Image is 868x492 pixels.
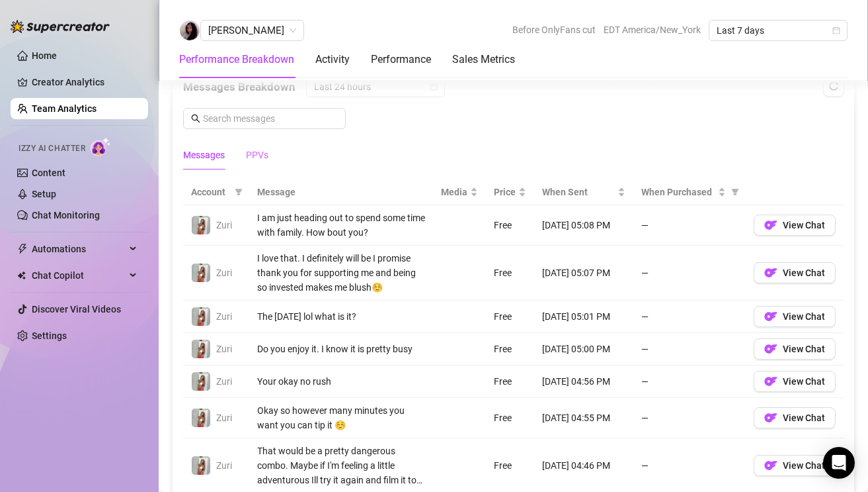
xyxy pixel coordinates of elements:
td: [DATE] 05:00 PM [534,333,633,366]
span: EDT America/New_York [604,20,701,40]
span: calendar [832,26,840,34]
button: OFView Chat [754,215,836,236]
div: Performance [371,52,431,68]
a: Setup [32,189,56,199]
a: OFView Chat [754,347,836,358]
div: Messages Breakdown [183,76,844,97]
span: When Sent [542,185,615,199]
button: OFView Chat [754,407,836,428]
a: Content [32,168,65,178]
th: Media [433,179,486,205]
div: Performance Breakdown [179,52,294,68]
button: OFView Chat [754,455,836,476]
button: OFView Chat [754,306,836,327]
button: OFView Chat [754,371,836,392]
a: OFView Chat [754,271,836,281]
td: Free [486,246,534,301]
a: Discover Viral Videos [32,304,121,315]
span: Zuri [216,220,232,230]
button: OFView Chat [754,262,836,283]
a: Team Analytics [32,103,97,114]
img: Zuri [192,307,210,326]
div: Sales Metrics [452,52,515,68]
div: Open Intercom Messenger [823,447,855,479]
td: [DATE] 05:01 PM [534,301,633,333]
span: View Chat [783,413,825,423]
span: Price [494,185,516,199]
img: OF [764,310,777,323]
span: Last 24 hours [314,77,437,97]
a: OFView Chat [754,464,836,474]
td: Free [486,333,534,366]
a: OFView Chat [754,379,836,390]
span: View Chat [783,376,825,387]
a: Chat Monitoring [32,210,100,221]
a: OFView Chat [754,223,836,234]
th: Message [249,179,433,205]
td: Free [486,205,534,246]
span: Zuri [216,413,232,423]
img: Zuri [192,264,210,282]
span: Isabelle D [208,21,296,40]
span: Zuri [216,460,232,471]
td: [DATE] 05:08 PM [534,205,633,246]
span: Last 7 days [717,21,840,40]
span: Zuri [216,311,232,322]
span: filter [731,188,739,196]
img: Isabelle D [180,21,200,40]
span: Automations [32,238,126,260]
img: OF [764,459,777,472]
td: Free [486,366,534,398]
td: [DATE] 04:56 PM [534,366,633,398]
div: Messages [183,148,225,162]
img: Zuri [192,372,210,391]
input: Search messages [203,111,338,126]
span: Izzy AI Chatter [19,142,85,155]
td: Free [486,301,534,333]
img: Zuri [192,409,210,427]
th: When Purchased [633,179,746,205]
span: Chat Copilot [32,265,126,286]
a: Settings [32,330,67,341]
th: When Sent [534,179,633,205]
td: — [633,333,746,366]
span: filter [235,188,243,196]
span: filter [729,182,742,202]
img: OF [764,375,777,388]
a: Home [32,50,57,61]
a: OFView Chat [754,315,836,325]
td: — [633,398,746,438]
span: reload [829,81,838,91]
img: Chat Copilot [17,271,26,280]
span: When Purchased [641,185,715,199]
span: Zuri [216,268,232,278]
div: Your okay no rush [257,374,425,389]
span: Zuri [216,344,232,354]
div: Okay so however many minutes you want you can tip it ☺️ [257,403,425,432]
img: Zuri [192,216,210,234]
td: — [633,301,746,333]
span: search [191,114,200,123]
td: [DATE] 05:07 PM [534,246,633,301]
span: View Chat [783,344,825,354]
div: PPVs [246,148,268,162]
span: View Chat [783,460,825,471]
img: OF [764,266,777,279]
img: logo-BBDzfeDw.svg [11,20,110,33]
img: AI Chatter [91,137,111,156]
img: OF [764,219,777,232]
img: OF [764,342,777,356]
span: View Chat [783,220,825,230]
td: [DATE] 04:55 PM [534,398,633,438]
span: Account [191,185,229,199]
a: Creator Analytics [32,72,138,93]
span: Zuri [216,376,232,387]
td: — [633,205,746,246]
div: I love that. I definitely will be I promise thank you for supporting me and being so invested mak... [257,251,425,295]
span: View Chat [783,268,825,278]
button: OFView Chat [754,338,836,360]
div: That would be a pretty dangerous combo. Maybe if I'm feeling a little adventurous Ill try it agai... [257,444,425,487]
td: — [633,246,746,301]
span: View Chat [783,311,825,322]
span: Media [441,185,467,199]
